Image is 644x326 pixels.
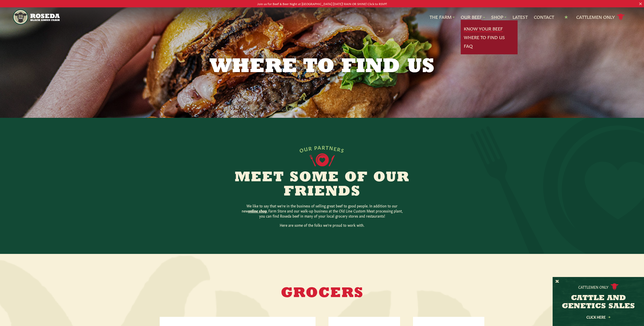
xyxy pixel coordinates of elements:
p: Cattlemen Only [578,284,608,289]
a: online shop [248,208,267,213]
span: P [314,144,318,150]
img: cattle-icon.svg [610,283,619,290]
h2: Grocers [241,286,403,301]
p: Join us for Beef & Beer Night at [GEOGRAPHIC_DATA] [DATE]! RAIN OR SHINE! Click to RSVP! [32,1,612,6]
h3: CATTLE AND GENETICS SALES [559,294,638,311]
span: A [318,144,322,150]
p: We like to say that we’re in the business of selling great beef to good people. In addition to ou... [241,203,403,218]
span: S [340,147,345,153]
span: O [299,146,305,153]
a: Latest [513,14,528,20]
a: The Farm [430,14,455,20]
span: E [333,145,338,151]
h2: Meet Some of Our Friends [225,171,420,199]
span: R [322,144,325,150]
span: N [329,144,334,151]
a: FAQ [464,43,473,49]
img: https://roseda.com/wp-content/uploads/2021/05/roseda-25-header.png [13,9,60,25]
button: X [555,279,559,284]
a: Know Your Beef [464,25,503,32]
div: OUR PARTNERS [299,144,345,153]
a: Cattlemen Only [576,13,625,22]
a: Contact [534,14,554,20]
h1: Where to Find Us [192,57,452,77]
a: Shop [491,14,506,20]
span: R [337,146,342,152]
span: R [308,145,312,151]
a: Where To Find Us [464,34,505,41]
a: Click Here [575,315,621,319]
span: U [303,145,309,152]
a: Our Beef [461,14,485,20]
nav: Main Navigation [13,7,631,27]
p: Here are some of the folks we’re proud to work with. [241,222,403,227]
span: T [325,144,329,150]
